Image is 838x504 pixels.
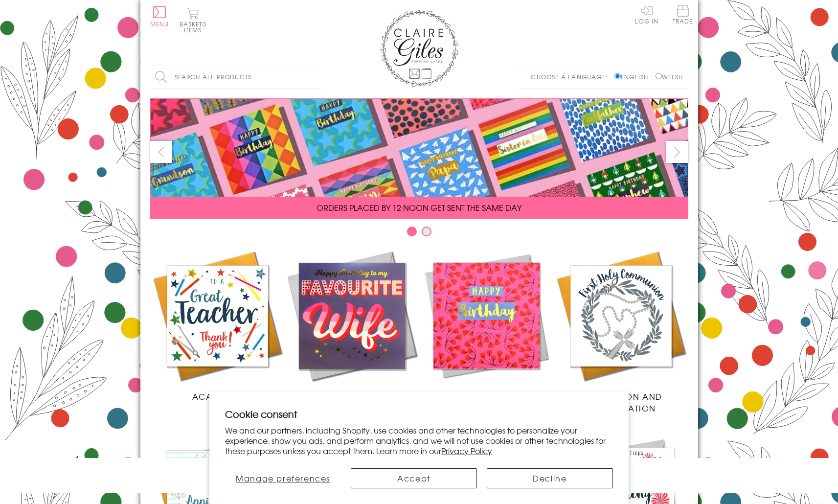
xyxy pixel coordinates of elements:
[614,72,653,81] label: English
[225,425,613,456] p: We and our partners, including Shopify, use cookies and other technologies to personalize your ex...
[312,66,321,88] input: Search
[380,10,458,87] img: Claire Giles Greetings Cards
[419,249,554,402] a: Birthdays
[150,249,285,402] a: Academic
[285,249,419,402] a: New Releases
[192,390,243,402] span: Academic
[614,73,621,79] input: English
[407,227,417,236] button: Carousel Page 1 (Current Slide)
[656,72,683,81] label: Welsh
[673,5,693,26] a: Trade
[225,407,613,421] h2: Cookie consent
[319,390,384,402] span: New Releases
[150,20,169,28] span: Menu
[635,5,658,24] a: Log In
[180,8,206,33] button: Basket0 items
[441,445,492,457] a: Privacy Policy
[579,390,662,414] span: Communion and Confirmation
[150,66,321,88] input: Search all products
[463,390,510,402] span: Birthdays
[184,20,206,34] span: 0 items
[554,249,688,414] a: Communion and Confirmation
[666,141,688,163] button: next
[656,73,662,79] input: Welsh
[150,226,688,241] div: Carousel Pagination
[351,468,477,488] button: Accept
[150,6,169,27] button: Menu
[487,468,613,488] button: Decline
[236,472,330,484] span: Manage preferences
[673,5,693,24] span: Trade
[150,141,172,163] button: prev
[422,227,431,236] button: Carousel Page 2
[225,468,341,488] button: Manage preferences
[317,202,521,213] span: ORDERS PLACED BY 12 NOON GET SENT THE SAME DAY
[531,72,612,81] p: Choose a language:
